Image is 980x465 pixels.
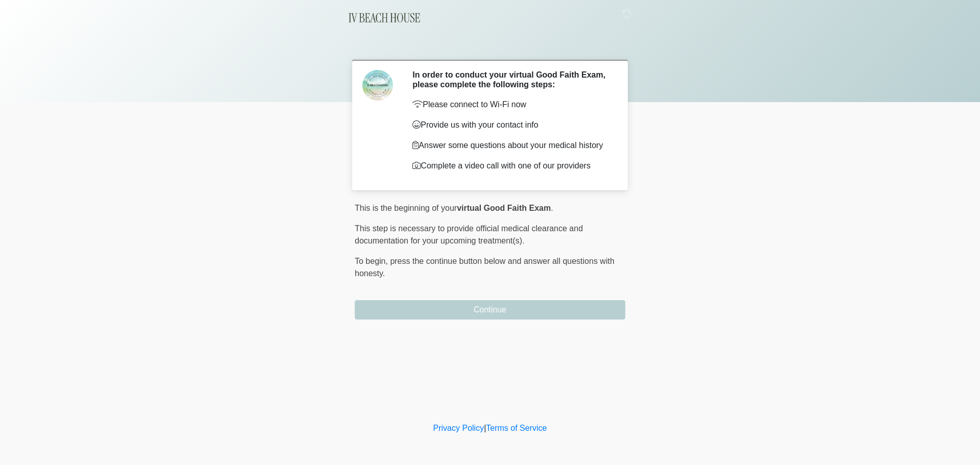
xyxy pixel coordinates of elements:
[484,424,486,432] a: |
[486,424,547,432] a: Terms of Service
[355,257,390,265] span: To begin,
[355,224,583,245] span: This step is necessary to provide official medical clearance and documentation for your upcoming ...
[355,300,625,320] button: Continue
[355,257,615,278] span: press the continue button below and answer all questions with honesty.
[412,99,610,111] p: Please connect to Wi-Fi now
[551,204,553,212] span: .
[362,70,393,101] img: Agent Avatar
[355,204,457,212] span: This is the beginning of your
[412,160,610,172] p: Complete a video call with one of our providers
[347,37,633,56] h1: ‎ ‎ ‎ ‎
[412,119,610,131] p: Provide us with your contact info
[412,70,610,89] h2: In order to conduct your virtual Good Faith Exam, please complete the following steps:
[345,8,425,28] img: IV Beach House Logo
[457,204,551,212] strong: virtual Good Faith Exam
[412,139,610,152] p: Answer some questions about your medical history
[433,424,484,432] a: Privacy Policy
